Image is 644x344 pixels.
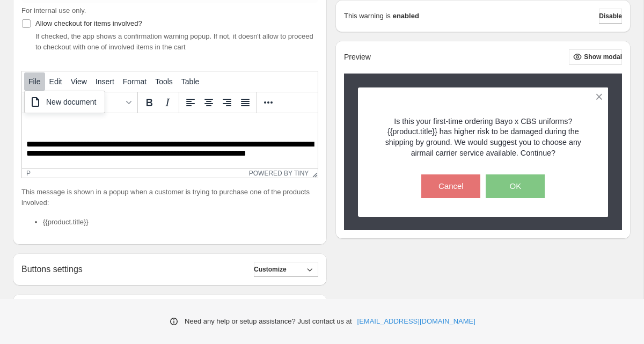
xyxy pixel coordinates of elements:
[249,170,309,177] a: Powered by Tiny
[344,11,391,21] p: This warning is
[377,126,590,158] p: {{product.title}} has higher risk to be damaged during the shipping by ground. We would suggest y...
[569,49,622,64] button: Show modal
[46,96,96,108] div: New document
[377,117,590,126] h2: Is this your first-time ordering Bayo x CBS uniforms?
[43,217,318,228] li: {{product.title}}
[35,19,142,27] span: Allow checkout for items involved?
[254,262,318,277] button: Customize
[486,174,545,198] button: OK
[584,53,622,61] span: Show modal
[25,93,105,111] div: New document
[200,93,218,112] button: Align center
[26,170,31,177] div: p
[28,77,41,86] span: File
[309,169,318,178] div: Resize
[344,53,371,62] h2: Preview
[21,187,318,208] p: This message is shown in a popup when a customer is trying to purchase one of the products involved:
[22,113,318,168] iframe: Rich Text Area
[158,93,177,112] button: Italic
[140,93,158,112] button: Bold
[599,12,622,20] span: Disable
[155,77,173,86] span: Tools
[259,93,277,112] button: More...
[21,264,83,274] h2: Buttons settings
[49,77,62,86] span: Edit
[35,32,313,51] span: If checked, the app shows a confirmation warning popup. If not, it doesn't allow to proceed to ch...
[236,93,254,112] button: Justify
[71,77,87,86] span: View
[357,316,475,327] a: [EMAIL_ADDRESS][DOMAIN_NAME]
[599,9,622,24] button: Disable
[181,93,200,112] button: Align left
[96,77,114,86] span: Insert
[21,6,86,14] span: For internal use only.
[181,77,199,86] span: Table
[254,265,287,274] span: Customize
[421,174,480,198] button: Cancel
[123,77,147,86] span: Format
[218,93,236,112] button: Align right
[393,11,419,21] strong: enabled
